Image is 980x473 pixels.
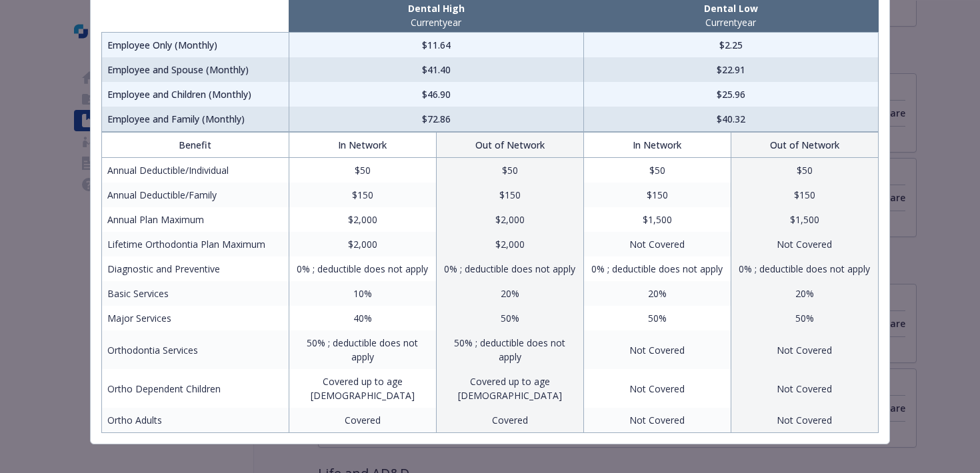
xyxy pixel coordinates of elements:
[436,330,583,369] td: 50% ; deductible does not apply
[436,256,583,281] td: 0% ; deductible does not apply
[289,107,583,132] td: $72.86
[102,232,289,256] td: Lifetime Orthodontia Plan Maximum
[289,207,436,232] td: $2,000
[289,82,583,107] td: $46.90
[731,232,878,256] td: Not Covered
[436,281,583,306] td: 20%
[436,183,583,207] td: $150
[731,281,878,306] td: 20%
[102,107,289,132] td: Employee and Family (Monthly)
[289,408,436,433] td: Covered
[436,207,583,232] td: $2,000
[436,306,583,330] td: 50%
[583,207,731,232] td: $1,500
[102,256,289,281] td: Diagnostic and Preventive
[731,207,878,232] td: $1,500
[102,369,289,408] td: Ortho Dependent Children
[731,306,878,330] td: 50%
[583,256,731,281] td: 0% ; deductible does not apply
[289,183,436,207] td: $150
[289,369,436,408] td: Covered up to age [DEMOGRAPHIC_DATA]
[291,15,581,29] p: Current year
[289,281,436,306] td: 10%
[586,1,875,15] p: Dental Low
[289,57,583,82] td: $41.40
[436,408,583,433] td: Covered
[436,133,583,158] th: Out of Network
[289,158,436,183] td: $50
[583,330,731,369] td: Not Covered
[291,1,581,15] p: Dental High
[436,232,583,256] td: $2,000
[583,107,878,132] td: $40.32
[731,158,878,183] td: $50
[583,306,731,330] td: 50%
[583,133,731,158] th: In Network
[102,207,289,232] td: Annual Plan Maximum
[731,256,878,281] td: 0% ; deductible does not apply
[102,183,289,207] td: Annual Deductible/Family
[583,82,878,107] td: $25.96
[583,183,731,207] td: $150
[436,369,583,408] td: Covered up to age [DEMOGRAPHIC_DATA]
[583,57,878,82] td: $22.91
[102,33,289,58] td: Employee Only (Monthly)
[102,82,289,107] td: Employee and Children (Monthly)
[731,133,878,158] th: Out of Network
[102,133,289,158] th: Benefit
[289,256,436,281] td: 0% ; deductible does not apply
[289,232,436,256] td: $2,000
[436,158,583,183] td: $50
[583,369,731,408] td: Not Covered
[731,408,878,433] td: Not Covered
[731,183,878,207] td: $150
[289,133,436,158] th: In Network
[583,158,731,183] td: $50
[731,330,878,369] td: Not Covered
[731,369,878,408] td: Not Covered
[102,281,289,306] td: Basic Services
[289,33,583,58] td: $11.64
[583,33,878,58] td: $2.25
[102,306,289,330] td: Major Services
[102,158,289,183] td: Annual Deductible/Individual
[586,15,875,29] p: Current year
[289,330,436,369] td: 50% ; deductible does not apply
[102,408,289,433] td: Ortho Adults
[583,408,731,433] td: Not Covered
[289,306,436,330] td: 40%
[102,330,289,369] td: Orthodontia Services
[583,232,731,256] td: Not Covered
[102,57,289,82] td: Employee and Spouse (Monthly)
[583,281,731,306] td: 20%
